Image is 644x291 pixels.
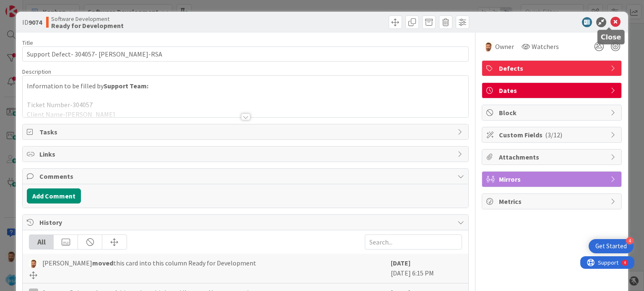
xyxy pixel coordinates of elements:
[601,33,621,41] h5: Close
[27,81,464,91] p: Information to be filled by
[22,39,33,46] label: Title
[391,258,462,279] div: [DATE] 6:15 PM
[22,17,42,27] span: ID
[589,239,634,253] div: Open Get Started checklist, remaining modules: 4
[365,234,462,250] input: Search...
[29,235,54,249] div: All
[18,1,38,11] span: Support
[391,259,410,267] b: [DATE]
[29,18,42,26] b: 9074
[499,130,606,140] span: Custom Fields
[495,41,514,52] span: Owner
[92,259,113,267] b: moved
[499,174,606,184] span: Mirrors
[44,3,46,10] div: 4
[51,15,124,22] span: Software Development
[499,196,606,206] span: Metrics
[22,68,51,75] span: Description
[499,108,606,118] span: Block
[626,237,634,245] div: 4
[22,46,468,62] input: type card name here...
[29,259,38,268] img: AS
[104,82,148,90] strong: Support Team:
[39,217,453,227] span: History
[595,242,627,250] div: Get Started
[51,22,124,29] b: Ready for Development
[499,63,606,73] span: Defects
[545,131,562,139] span: ( 3/12 )
[39,171,453,181] span: Comments
[39,149,453,159] span: Links
[499,85,606,95] span: Dates
[499,152,606,162] span: Attachments
[42,258,256,268] span: [PERSON_NAME] this card into this column Ready for Development
[483,41,493,52] img: AS
[39,127,453,137] span: Tasks
[532,41,559,52] span: Watchers
[27,188,81,203] button: Add Comment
